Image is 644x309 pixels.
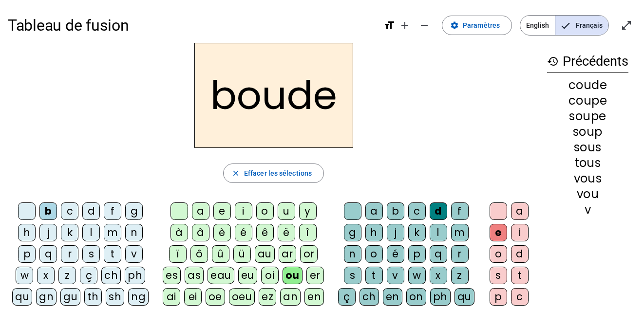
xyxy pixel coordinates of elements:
[16,267,33,284] div: w
[547,51,628,73] h3: Précédents
[555,16,608,35] span: Français
[104,224,121,241] div: m
[547,188,628,200] div: vou
[344,245,361,263] div: n
[60,288,80,306] div: gu
[338,288,356,306] div: ç
[213,224,231,241] div: è
[547,55,559,67] mat-icon: history
[299,202,317,220] div: y
[300,245,318,263] div: or
[229,288,255,306] div: oeu
[408,224,426,241] div: k
[256,202,274,220] div: o
[80,267,97,284] div: ç
[360,288,379,306] div: ch
[104,202,121,220] div: f
[490,267,507,284] div: s
[395,16,415,35] button: Augmenter la taille de la police
[58,267,76,284] div: z
[192,202,209,220] div: a
[442,16,512,35] button: Paramètres
[408,245,426,263] div: p
[12,288,32,306] div: qu
[128,288,149,306] div: ng
[170,224,188,241] div: à
[104,245,121,263] div: t
[101,267,121,284] div: ch
[451,224,469,241] div: m
[8,10,376,41] h1: Tableau de fusion
[169,245,187,263] div: ï
[184,288,202,306] div: ei
[238,267,257,284] div: eu
[547,79,628,91] div: coude
[547,142,628,153] div: sous
[279,245,296,263] div: ar
[37,267,55,284] div: x
[39,245,57,263] div: q
[18,245,36,263] div: p
[621,19,632,31] mat-icon: open_in_full
[430,267,447,284] div: x
[235,202,252,220] div: i
[125,224,143,241] div: n
[306,267,324,284] div: er
[190,245,208,263] div: ô
[212,245,229,263] div: û
[39,202,57,220] div: b
[383,288,402,306] div: en
[61,224,78,241] div: k
[490,224,507,241] div: e
[231,169,240,178] mat-icon: close
[455,288,474,306] div: qu
[185,267,204,284] div: as
[18,224,36,241] div: h
[223,164,324,183] button: Effacer les sélections
[82,224,100,241] div: l
[406,288,426,306] div: on
[451,267,469,284] div: z
[387,224,404,241] div: j
[430,288,451,306] div: ph
[490,245,507,263] div: o
[430,202,447,220] div: d
[194,43,353,148] h2: boude
[192,224,209,241] div: â
[387,245,404,263] div: é
[418,19,430,31] mat-icon: remove
[344,224,361,241] div: g
[520,15,609,36] mat-button-toggle-group: Language selection
[430,224,447,241] div: l
[399,19,411,31] mat-icon: add
[82,202,100,220] div: d
[163,288,180,306] div: ai
[511,267,529,284] div: t
[387,202,404,220] div: b
[304,288,324,306] div: en
[520,16,555,35] span: English
[547,110,628,122] div: soupe
[206,288,225,306] div: oe
[233,245,251,263] div: ü
[213,202,231,220] div: e
[261,267,279,284] div: oi
[415,16,434,35] button: Diminuer la taille de la police
[365,224,383,241] div: h
[36,288,57,306] div: gn
[259,288,276,306] div: ez
[256,224,274,241] div: ê
[547,173,628,184] div: vous
[299,224,317,241] div: î
[408,202,426,220] div: c
[255,245,275,263] div: au
[244,167,312,179] span: Effacer les sélections
[547,204,628,216] div: v
[61,202,78,220] div: c
[547,126,628,138] div: soup
[39,224,57,241] div: j
[365,267,383,284] div: t
[450,21,459,30] mat-icon: settings
[617,16,636,35] button: Entrer en plein écran
[125,202,143,220] div: g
